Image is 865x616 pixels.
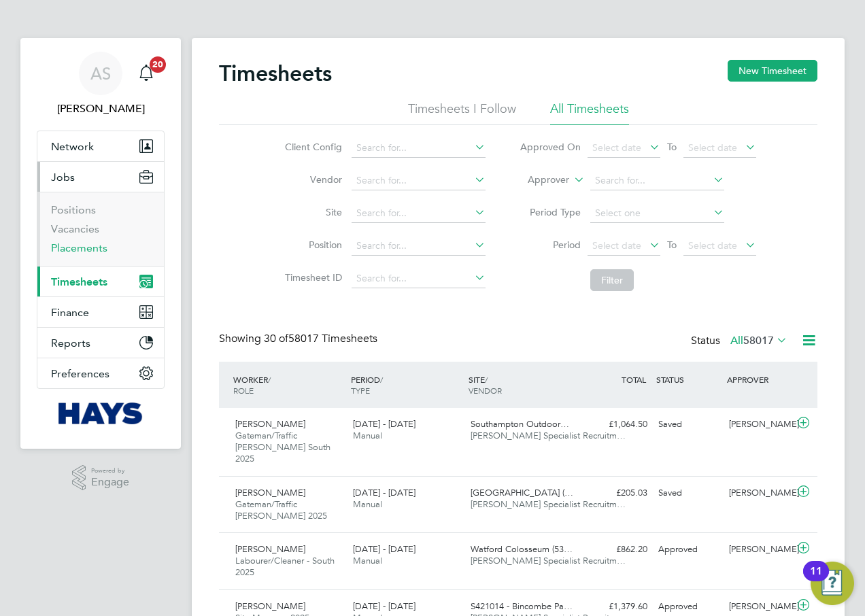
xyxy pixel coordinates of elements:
[264,332,377,345] span: 58017 Timesheets
[485,374,488,385] span: /
[37,162,164,192] button: Jobs
[471,543,573,555] span: Watford Colosseum (53…
[37,52,165,117] a: AS[PERSON_NAME]
[653,482,724,504] div: Saved
[281,173,342,186] label: Vendor
[590,204,724,223] input: Select one
[471,555,626,566] span: [PERSON_NAME] Specialist Recruitm…
[91,477,129,488] span: Engage
[51,140,94,153] span: Network
[352,269,486,288] input: Search for...
[592,239,641,252] span: Select date
[235,498,327,521] span: Gateman/Traffic [PERSON_NAME] 2025
[730,334,787,347] label: All
[582,413,653,436] div: £1,064.50
[235,430,330,464] span: Gateman/Traffic [PERSON_NAME] South 2025
[353,600,415,612] span: [DATE] - [DATE]
[51,203,96,216] a: Positions
[465,367,583,403] div: SITE
[51,275,107,288] span: Timesheets
[51,367,109,380] span: Preferences
[235,555,335,578] span: Labourer/Cleaner - South 2025
[353,498,382,510] span: Manual
[352,204,486,223] input: Search for...
[37,267,164,296] button: Timesheets
[724,538,794,561] div: [PERSON_NAME]
[471,418,569,430] span: Southampton Outdoor…
[663,138,681,156] span: To
[281,239,342,251] label: Position
[353,555,382,566] span: Manual
[590,269,634,291] button: Filter
[471,430,626,441] span: [PERSON_NAME] Specialist Recruitm…
[353,430,382,441] span: Manual
[353,418,415,430] span: [DATE] - [DATE]
[811,562,854,605] button: Open Resource Center, 11 new notifications
[352,237,486,256] input: Search for...
[691,332,790,351] div: Status
[90,65,111,82] span: AS
[230,367,347,403] div: WORKER
[58,403,143,424] img: hays-logo-retina.png
[264,332,288,345] span: 30 of
[520,141,581,153] label: Approved On
[408,101,516,125] li: Timesheets I Follow
[353,487,415,498] span: [DATE] - [DATE]
[471,498,626,510] span: [PERSON_NAME] Specialist Recruitm…
[72,465,130,491] a: Powered byEngage
[353,543,415,555] span: [DATE] - [DATE]
[582,482,653,504] div: £205.03
[728,60,817,82] button: New Timesheet
[592,141,641,154] span: Select date
[471,487,573,498] span: [GEOGRAPHIC_DATA] (…
[471,600,573,612] span: S421014 - Bincombe Pa…
[37,192,164,266] div: Jobs
[268,374,271,385] span: /
[380,374,383,385] span: /
[520,206,581,218] label: Period Type
[550,101,629,125] li: All Timesheets
[622,374,646,385] span: TOTAL
[37,403,165,424] a: Go to home page
[724,367,794,392] div: APPROVER
[743,334,774,347] span: 58017
[508,173,569,187] label: Approver
[51,222,99,235] a: Vacancies
[37,297,164,327] button: Finance
[91,465,129,477] span: Powered by
[724,413,794,436] div: [PERSON_NAME]
[469,385,502,396] span: VENDOR
[37,358,164,388] button: Preferences
[663,236,681,254] span: To
[51,306,89,319] span: Finance
[582,538,653,561] div: £862.20
[37,101,165,117] span: Abbey Simmons
[688,141,737,154] span: Select date
[150,56,166,73] span: 20
[133,52,160,95] a: 20
[219,332,380,346] div: Showing
[688,239,737,252] span: Select date
[352,171,486,190] input: Search for...
[235,543,305,555] span: [PERSON_NAME]
[51,337,90,349] span: Reports
[653,538,724,561] div: Approved
[20,38,181,449] nav: Main navigation
[281,206,342,218] label: Site
[590,171,724,190] input: Search for...
[219,60,332,87] h2: Timesheets
[233,385,254,396] span: ROLE
[51,241,107,254] a: Placements
[235,600,305,612] span: [PERSON_NAME]
[347,367,465,403] div: PERIOD
[653,413,724,436] div: Saved
[37,131,164,161] button: Network
[281,141,342,153] label: Client Config
[281,271,342,284] label: Timesheet ID
[352,139,486,158] input: Search for...
[235,418,305,430] span: [PERSON_NAME]
[235,487,305,498] span: [PERSON_NAME]
[37,328,164,358] button: Reports
[724,482,794,504] div: [PERSON_NAME]
[51,171,75,184] span: Jobs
